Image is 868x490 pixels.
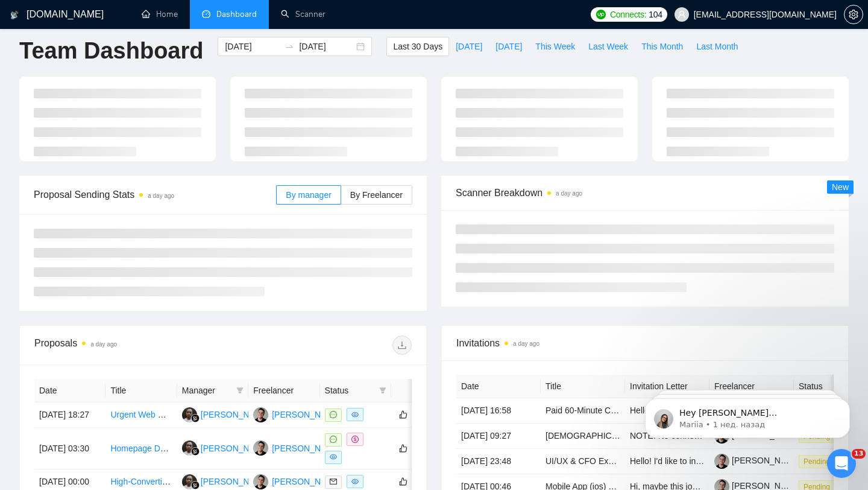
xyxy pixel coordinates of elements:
span: This Week [535,40,575,53]
span: Proposal Sending Stats [34,187,276,202]
img: gigradar-bm.png [191,481,200,489]
span: filter [236,387,244,394]
span: like [399,477,407,486]
time: a day ago [513,340,539,347]
a: Urgent Web Designer Needed for Creator Economy Startup [110,410,333,419]
div: [PERSON_NAME] [272,408,341,421]
time: a day ago [148,192,174,199]
span: dashboard [202,10,210,18]
img: TO [253,441,268,456]
td: Native Speakers of Tamil – Talent Bench for Future Managed Services Recording Projects [541,424,625,449]
div: [PERSON_NAME] [272,475,341,488]
span: message [330,436,337,443]
td: [DATE] 18:27 [34,402,105,428]
span: [DATE] [495,40,522,53]
a: searchScanner [281,9,325,19]
span: filter [377,381,389,399]
button: [DATE] [449,37,489,56]
span: dollar [351,436,359,443]
span: setting [844,10,863,19]
span: to [285,42,294,51]
span: 104 [649,8,662,21]
span: This Month [641,40,683,53]
span: By manager [286,190,331,200]
a: TO[PERSON_NAME] [253,409,341,419]
img: WW [182,407,197,422]
div: [PERSON_NAME] [201,475,270,488]
td: Homepage Design in Figma (UX/UI Expert Needed) [105,428,177,469]
span: mail [330,478,337,485]
span: swap-right [285,42,294,51]
span: filter [234,381,246,399]
input: Start date [225,40,280,53]
a: Homepage Design in [GEOGRAPHIC_DATA] (UX/UI Expert Needed) [110,444,368,453]
h1: Team Dashboard [19,37,203,65]
button: [DATE] [489,37,529,56]
td: [DATE] 23:48 [456,449,541,474]
a: TO[PERSON_NAME] [253,476,341,486]
span: Connects: [610,8,646,21]
a: homeHome [142,9,178,19]
img: TO [253,474,268,489]
div: [PERSON_NAME] [272,442,341,455]
th: Title [105,379,177,402]
img: gigradar-bm.png [191,414,200,422]
span: Last Week [588,40,628,53]
span: Manager [182,384,231,397]
input: End date [299,40,354,53]
img: WW [182,474,197,489]
td: Paid 60-Minute Consult with Senior AI Architect (Today) [541,398,625,424]
a: WW[PERSON_NAME] [182,476,270,486]
span: eye [330,453,337,460]
td: UI/UX & CFO Experts Needed for EdTech/GovTech/AgroTech Venture in Angola [541,449,625,474]
a: High-Converting Landing Page Designer Needed for Skincare E-commerce Brand [110,477,416,486]
button: like [396,474,410,489]
span: [DATE] [456,40,482,53]
td: [DATE] 16:58 [456,398,541,424]
button: setting [844,5,863,24]
a: [PERSON_NAME] [714,456,801,465]
img: logo [10,5,19,25]
img: WW [182,441,197,456]
div: Proposals [34,336,223,355]
a: setting [844,10,863,19]
span: Last 30 Days [393,40,442,53]
td: [DATE] 03:30 [34,428,105,469]
button: Last 30 Days [386,37,449,56]
th: Title [541,375,625,398]
img: upwork-logo.png [596,10,606,19]
span: like [399,444,407,453]
button: This Week [529,37,582,56]
span: Invitations [456,336,834,351]
time: a day ago [556,190,582,197]
span: 13 [852,449,866,459]
th: Date [456,375,541,398]
a: WW[PERSON_NAME] [182,409,270,419]
td: Urgent Web Designer Needed for Creator Economy Startup [105,402,177,428]
th: Manager [177,379,248,402]
span: message [330,411,337,418]
button: This Month [635,37,690,56]
span: New [832,182,849,192]
button: Last Week [582,37,635,56]
span: Scanner Breakdown [456,185,834,200]
span: By Freelancer [350,190,403,200]
span: Pending [799,455,835,468]
span: filter [379,387,386,394]
span: user [678,10,686,19]
div: [PERSON_NAME] [201,408,270,421]
span: Last Month [696,40,738,53]
div: [PERSON_NAME] [201,442,270,455]
img: TO [253,407,268,422]
img: c1NybDqS-x1OPvS-FpIU5_-KJHAbNbWAiAC3cbJUHD0KSEqtqjcGy8RJyS0QCWXZfp [714,454,729,469]
a: Paid 60-Minute Consult with Senior AI Architect ([DATE]) [546,406,756,415]
button: like [396,441,410,456]
span: like [399,410,407,419]
iframe: Intercom notifications сообщение [627,373,868,457]
span: Status [325,384,374,397]
a: Pending [799,456,840,466]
